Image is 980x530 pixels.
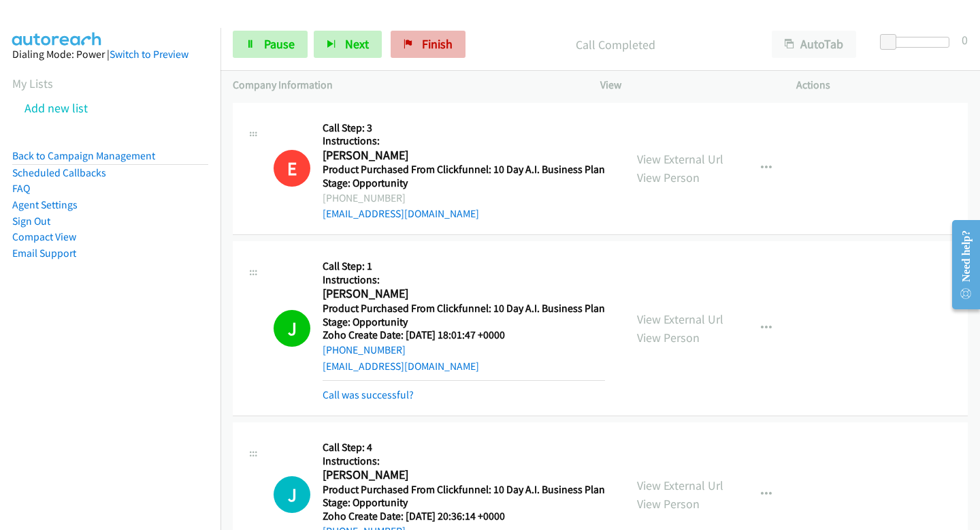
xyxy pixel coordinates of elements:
h5: Call Step: 4 [323,441,605,454]
h5: Product Purchased From Clickfunnel: 10 Day A.I. Business Plan [323,302,605,315]
a: [PHONE_NUMBER] [323,343,406,356]
a: View Person [637,170,700,185]
h5: Zoho Create Date: [DATE] 20:36:14 +0000 [323,510,605,523]
h5: Stage: Opportunity [323,176,605,190]
h5: Call Step: 1 [323,260,605,273]
h5: Call Step: 3 [323,121,605,135]
a: Add new list [24,100,88,116]
a: Sign Out [12,215,50,228]
span: Next [345,36,369,52]
div: Delay between calls (in seconds) [887,37,949,48]
a: Agent Settings [12,198,78,211]
h2: [PERSON_NAME] [323,467,600,483]
p: Company Information [233,77,576,93]
h5: Product Purchased From Clickfunnel: 10 Day A.I. Business Plan [323,483,605,497]
p: View [600,77,772,93]
button: Next [314,31,382,58]
a: [EMAIL_ADDRESS][DOMAIN_NAME] [323,360,479,373]
h1: J [274,476,310,513]
h2: [PERSON_NAME] [323,286,600,302]
div: 0 [962,31,968,49]
a: Finish [391,31,465,58]
span: Finish [422,36,453,52]
a: FAQ [12,182,30,195]
p: Actions [796,77,968,93]
h5: Stage: Opportunity [323,315,605,329]
a: Email Support [12,247,76,260]
div: The call is yet to be attempted [274,476,310,513]
div: [PHONE_NUMBER] [323,190,605,206]
iframe: Resource Center [941,211,980,319]
h5: Instructions: [323,273,605,287]
a: Call was successful? [323,388,414,401]
h5: Zoho Create Date: [DATE] 18:01:47 +0000 [323,328,605,342]
a: View External Url [637,311,723,327]
a: View External Url [637,151,723,167]
a: View External Url [637,478,723,493]
span: Pause [264,36,295,52]
a: Back to Campaign Management [12,149,155,162]
h5: Product Purchased From Clickfunnel: 10 Day A.I. Business Plan [323,163,605,176]
a: View Person [637,330,700,345]
h2: [PERSON_NAME] [323,148,600,163]
div: Dialing Mode: Power | [12,46,208,63]
a: My Lists [12,76,53,91]
h1: E [274,150,310,187]
a: Switch to Preview [110,48,189,61]
h5: Stage: Opportunity [323,496,605,510]
div: This number is on the do not call list [274,150,310,187]
a: Compact View [12,230,76,243]
a: Pause [233,31,308,58]
a: [EMAIL_ADDRESS][DOMAIN_NAME] [323,207,479,220]
h1: J [274,310,310,347]
h5: Instructions: [323,454,605,468]
a: Scheduled Callbacks [12,166,106,179]
button: AutoTab [772,31,856,58]
h5: Instructions: [323,134,605,148]
p: Call Completed [484,35,747,54]
a: View Person [637,496,700,512]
